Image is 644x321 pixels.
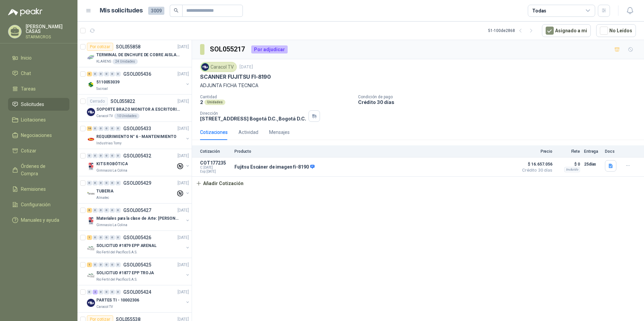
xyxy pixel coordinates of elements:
[96,134,176,140] p: REQUERIMIENTO N° 6 - MANTENIMIENTO
[596,24,636,37] button: No Leídos
[123,72,151,76] p: GSOL005436
[98,72,103,76] div: 0
[87,43,113,51] div: Por cotizar
[96,277,137,282] p: Rio Fertil del Pacífico S.A.S.
[87,272,95,280] img: Company Logo
[200,73,271,80] p: SCANNER FUJITSU FI-8190
[178,71,189,77] p: [DATE]
[200,111,306,116] p: Dirección
[200,82,636,89] p: ADJUNTA FICHA TECNICA
[200,95,353,99] p: Cantidad
[98,262,103,267] div: 0
[96,141,122,146] p: Industrias Tomy
[87,179,190,201] a: 0 0 0 0 0 0 GSOL005429[DATE] Company LogoTUBERIAAlmatec
[8,113,69,126] a: Licitaciones
[21,54,32,62] span: Inicio
[556,160,580,168] p: $ 0
[21,147,36,154] span: Cotizar
[110,72,115,76] div: 0
[96,195,109,201] p: Almatec
[21,85,36,93] span: Tareas
[178,126,189,132] p: [DATE]
[104,126,109,131] div: 0
[542,24,591,37] button: Asignado a mi
[123,208,151,213] p: GSOL005427
[87,262,92,267] div: 1
[532,7,546,14] div: Todas
[116,126,121,131] div: 0
[87,217,95,225] img: Company Logo
[201,63,209,71] img: Company Logo
[116,181,121,185] div: 0
[8,51,69,64] a: Inicio
[178,153,189,159] p: [DATE]
[96,215,180,222] p: Materiales para la clase de Arte: [PERSON_NAME]
[93,208,98,213] div: 0
[21,116,46,123] span: Licitaciones
[96,304,113,310] p: Caracol TV
[98,290,103,294] div: 0
[87,72,92,76] div: 6
[110,153,115,158] div: 0
[21,132,52,139] span: Negociaciones
[87,153,92,158] div: 0
[234,164,315,170] p: Fujitsu Escáner de imagen fi-8190
[8,8,42,16] img: Logo peakr
[116,235,121,240] div: 0
[110,99,135,104] p: SOL055822
[87,163,95,171] img: Company Logo
[178,262,189,268] p: [DATE]
[110,290,115,294] div: 0
[200,62,237,72] div: Caracol TV
[100,6,143,15] h1: Mis solicitudes
[556,149,580,154] p: Flete
[200,149,230,154] p: Cotización
[87,53,95,62] img: Company Logo
[123,126,151,131] p: GSOL005433
[21,70,31,77] span: Chat
[148,7,164,15] span: 3009
[21,216,59,224] span: Manuales y ayuda
[178,235,189,241] p: [DATE]
[123,235,151,240] p: GSOL005426
[87,261,190,282] a: 1 0 0 0 0 0 GSOL005425[DATE] Company LogoSOLICITUD #1877 EPP TROJARio Fertil del Pacífico S.A.S.
[200,99,203,105] p: 2
[104,290,109,294] div: 0
[96,188,114,194] p: TUBERIA
[251,45,288,53] div: Por adjudicar
[584,149,601,154] p: Entrega
[87,124,190,146] a: 16 0 0 0 0 0 GSOL005433[DATE] Company LogoREQUERIMIENTO N° 6 - MANTENIMIENTOIndustrias Tomy
[8,214,69,226] a: Manuales y ayuda
[8,129,69,142] a: Negociaciones
[178,98,189,105] p: [DATE]
[200,116,306,121] p: [STREET_ADDRESS] Bogotá D.C. , Bogotá D.C.
[93,181,98,185] div: 0
[104,153,109,158] div: 0
[87,108,95,116] img: Company Logo
[96,79,120,85] p: 5110053039
[87,290,92,294] div: 0
[87,152,190,173] a: 0 0 0 0 0 0 GSOL005432[DATE] Company LogoKITS ROBÓTICAGimnasio La Colina
[519,160,552,168] span: $ 16.657.056
[210,44,246,55] h3: SOL055217
[96,297,139,304] p: PARTES TI - 10002306
[584,160,601,168] p: 25 días
[87,135,95,143] img: Company Logo
[87,190,95,198] img: Company Logo
[104,181,109,185] div: 0
[98,126,103,131] div: 0
[104,262,109,267] div: 0
[8,198,69,211] a: Configuración
[21,101,44,108] span: Solicitudes
[87,206,190,228] a: 6 0 0 0 0 0 GSOL005427[DATE] Company LogoMateriales para la clase de Arte: [PERSON_NAME]Gimnasio ...
[178,44,189,50] p: [DATE]
[8,98,69,111] a: Solicitudes
[519,168,552,172] span: Crédito 30 días
[123,153,151,158] p: GSOL005432
[93,126,98,131] div: 0
[200,166,230,170] span: C: [DATE]
[87,234,190,255] a: 1 0 0 0 0 0 GSOL005426[DATE] Company LogoSOLICITUD #1879 EPP ARENALRio Fertil del Pacífico S.A.S.
[21,201,51,208] span: Configuración
[98,181,103,185] div: 0
[269,129,290,136] div: Mensajes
